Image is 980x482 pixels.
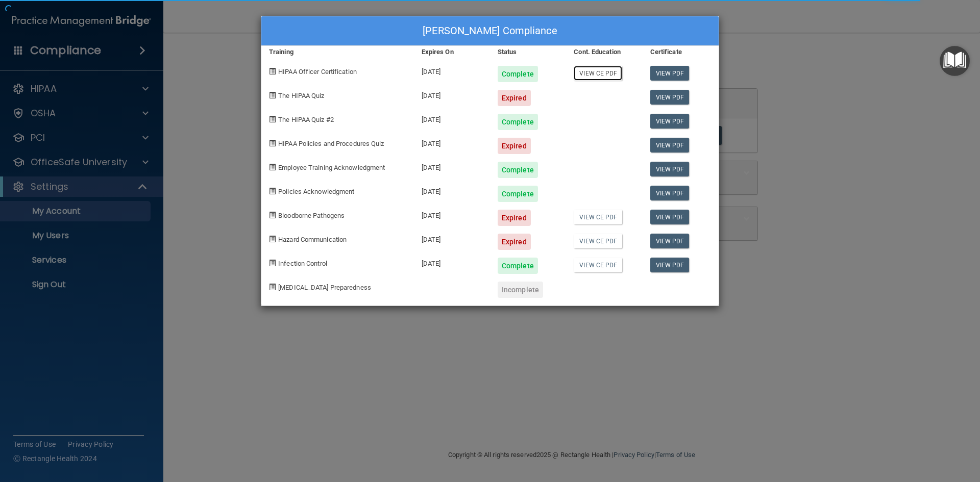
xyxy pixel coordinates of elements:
button: Open Resource Center [940,46,970,76]
div: Complete [498,114,538,130]
div: [DATE] [414,178,490,202]
div: [DATE] [414,106,490,130]
a: View CE PDF [574,210,622,224]
span: HIPAA Policies and Procedures Quiz [278,140,384,147]
a: View PDF [650,210,690,224]
div: Complete [498,162,538,178]
div: [DATE] [414,82,490,106]
span: Policies Acknowledgment [278,188,354,195]
a: View PDF [650,162,690,176]
div: [DATE] [414,154,490,178]
span: The HIPAA Quiz #2 [278,116,334,123]
div: [DATE] [414,130,490,154]
div: Incomplete [498,282,543,298]
a: View PDF [650,138,690,153]
span: [MEDICAL_DATA] Preparedness [278,284,371,291]
div: [DATE] [414,250,490,274]
div: Expired [498,90,531,106]
a: View CE PDF [574,234,622,248]
span: Infection Control [278,260,327,267]
div: Expired [498,234,531,250]
div: Cont. Education [566,46,642,58]
div: Expired [498,210,531,226]
div: Certificate [643,46,719,58]
div: [PERSON_NAME] Compliance [261,16,719,46]
div: [DATE] [414,202,490,226]
a: View PDF [650,114,690,129]
div: Training [261,46,414,58]
a: View PDF [650,90,690,105]
div: Complete [498,66,538,82]
a: View PDF [650,186,690,200]
div: Complete [498,258,538,274]
span: HIPAA Officer Certification [278,68,357,75]
a: View PDF [650,258,690,272]
a: View CE PDF [574,258,622,272]
div: Expired [498,138,531,154]
div: [DATE] [414,226,490,250]
div: [DATE] [414,58,490,82]
div: Expires On [414,46,490,58]
div: Complete [498,186,538,202]
span: Bloodborne Pathogens [278,212,345,219]
span: Hazard Communication [278,236,347,243]
iframe: Drift Widget Chat Controller [803,410,968,450]
a: View PDF [650,66,690,81]
a: View PDF [650,234,690,248]
div: Status [490,46,566,58]
span: Employee Training Acknowledgment [278,164,385,171]
a: View CE PDF [574,66,622,81]
span: The HIPAA Quiz [278,92,324,99]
